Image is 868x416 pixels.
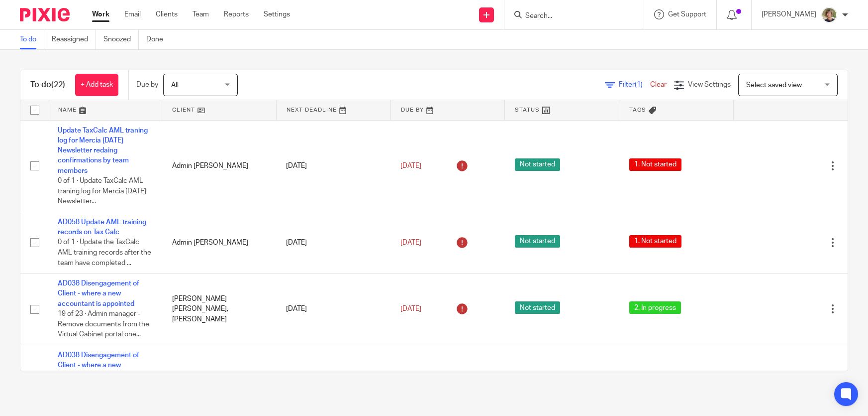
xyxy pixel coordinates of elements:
span: Not started [515,301,560,314]
img: High%20Res%20Andrew%20Price%20Accountants_Poppy%20Jakes%20photography-1142.jpg [821,7,837,23]
span: [DATE] [400,239,421,246]
span: Select saved view [746,82,802,89]
td: Admin [PERSON_NAME] [162,120,277,212]
span: [DATE] [400,162,421,169]
span: (22) [51,81,65,89]
span: 0 of 1 · Update the TaxCalc AML training records after the team have completed ... [58,239,151,267]
a: Email [124,9,141,19]
a: AD058 Update AML training records on Tax Calc [58,219,146,236]
p: Due by [136,80,158,90]
a: Reports [224,9,249,19]
td: [DATE] [276,212,390,273]
span: 1. Not started [629,158,681,171]
input: Search [524,12,614,21]
td: [DATE] [276,120,390,212]
a: Update TaxCalc AML traning log for Mercia [DATE] Newsletter redaing confirmations by team members [58,127,148,174]
a: Clear [650,81,667,88]
a: Team [193,9,209,19]
p: [PERSON_NAME] [762,9,816,19]
td: [PERSON_NAME] [PERSON_NAME], [PERSON_NAME] [162,274,277,345]
td: [DATE] [276,274,390,345]
a: Snoozed [103,30,139,49]
span: View Settings [688,81,731,88]
span: Filter [619,81,650,88]
span: All [171,82,179,89]
span: Get Support [668,11,706,18]
span: 1. Not started [629,235,681,248]
span: 19 of 23 · Admin manager - Remove documents from the Virtual Cabinet portal one... [58,310,149,338]
a: Settings [264,9,290,19]
a: Work [92,9,109,19]
td: Admin [PERSON_NAME] [162,212,277,273]
a: AD038 Disengagement of Client - where a new accountant is appointed [58,352,139,379]
a: Clients [156,9,178,19]
a: Reassigned [52,30,96,49]
a: + Add task [75,74,118,96]
span: Tags [629,107,646,113]
a: Done [146,30,171,49]
h1: To do [30,80,65,90]
a: AD038 Disengagement of Client - where a new accountant is appointed [58,280,139,307]
a: To do [20,30,44,49]
span: (1) [635,81,643,88]
span: 0 of 1 · Update TaxCalc AML traning log for Mercia [DATE] Newsletter... [58,177,146,205]
span: Not started [515,235,560,248]
img: Pixie [20,8,70,21]
span: Not started [515,158,560,171]
span: [DATE] [400,305,421,312]
span: 2. In progress [629,301,681,314]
